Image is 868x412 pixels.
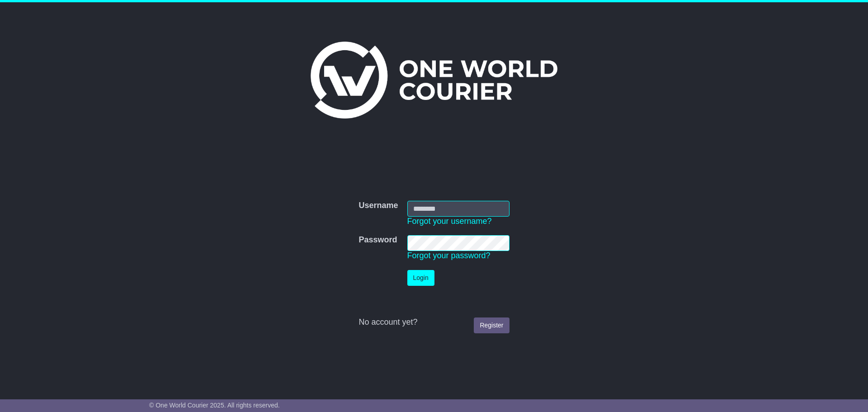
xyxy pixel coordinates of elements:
a: Register [474,317,509,333]
label: Password [359,235,397,245]
img: One World [311,42,557,118]
a: Forgot your username? [407,217,492,226]
a: Forgot your password? [407,251,491,260]
button: Login [407,270,434,286]
div: No account yet? [359,317,509,327]
label: Username [359,201,398,211]
span: © One World Courier 2025. All rights reserved. [149,402,280,409]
